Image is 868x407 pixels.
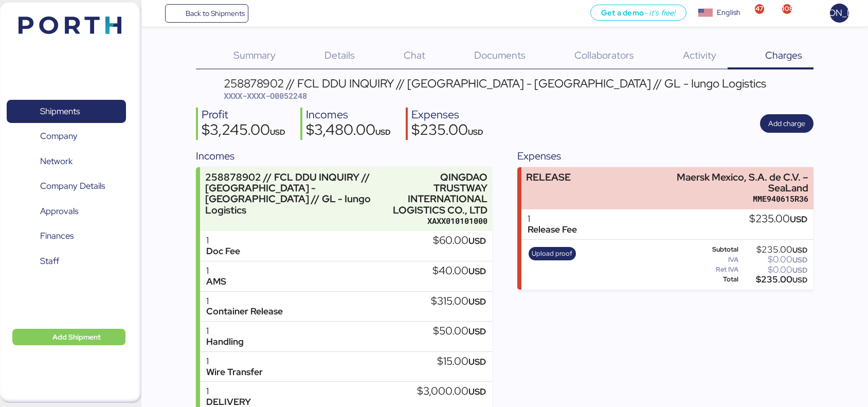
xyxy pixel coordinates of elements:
[52,331,101,343] span: Add Shipment
[468,326,486,337] span: USD
[186,7,245,20] span: Back to Shipments
[7,224,126,248] a: Finances
[528,214,577,224] div: 1
[431,296,486,307] div: $315.00
[233,48,276,62] span: Summary
[40,254,59,269] span: Staff
[40,104,80,119] span: Shipments
[386,172,487,216] div: QINGDAO TRUSTWAY INTERNATIONAL LOGISTICS CO., LTD
[749,214,807,225] div: $235.00
[792,266,807,275] span: USD
[205,172,381,216] div: 258878902 // FCL DDU INQUIRY // [GEOGRAPHIC_DATA] - [GEOGRAPHIC_DATA] // GL - Iungo Logistics
[528,224,577,235] div: Release Fee
[202,122,285,140] div: $3,245.00
[148,5,165,22] button: Menu
[206,306,283,317] div: Container Release
[40,204,78,219] span: Approvals
[7,100,126,123] a: Shipments
[740,246,808,254] div: $235.00
[306,108,391,122] div: Incomes
[740,276,808,284] div: $235.00
[740,266,808,274] div: $0.00
[40,129,78,144] span: Company
[765,48,802,62] span: Charges
[696,246,738,253] div: Subtotal
[683,48,716,62] span: Activity
[792,255,807,264] span: USD
[386,216,487,226] div: XAXX010101000
[404,48,425,62] span: Chat
[417,386,486,397] div: $3,000.00
[40,154,73,169] span: Network
[306,122,391,140] div: $3,480.00
[411,122,483,140] div: $235.00
[529,247,576,260] button: Upload proof
[717,7,740,18] div: English
[7,174,126,198] a: Company Details
[206,276,226,287] div: AMS
[468,356,486,367] span: USD
[526,172,571,183] div: RELEASE
[411,108,483,122] div: Expenses
[7,200,126,223] a: Approvals
[324,48,355,62] span: Details
[206,266,226,276] div: 1
[792,245,807,255] span: USD
[206,337,244,347] div: Handling
[224,91,307,101] span: XXXX-XXXX-O0052248
[202,108,285,122] div: Profit
[792,275,807,285] span: USD
[165,4,249,23] a: Back to Shipments
[468,266,486,277] span: USD
[206,326,244,337] div: 1
[7,250,126,273] a: Staff
[768,117,805,130] span: Add charge
[696,256,738,263] div: IVA
[12,329,125,345] button: Add Shipment
[433,326,486,337] div: $50.00
[639,193,809,204] div: MME940615R36
[474,48,526,62] span: Documents
[206,356,263,367] div: 1
[206,246,240,257] div: Doc Fee
[270,127,285,137] span: USD
[7,150,126,173] a: Network
[437,356,486,367] div: $15.00
[790,214,807,225] span: USD
[468,296,486,307] span: USD
[196,148,493,164] div: Incomes
[468,386,486,397] span: USD
[532,248,572,259] span: Upload proof
[432,266,486,277] div: $40.00
[696,266,738,273] div: Ret IVA
[206,296,283,307] div: 1
[206,367,263,378] div: Wire Transfer
[740,256,808,263] div: $0.00
[517,148,814,164] div: Expenses
[206,235,240,246] div: 1
[40,179,105,193] span: Company Details
[468,127,483,137] span: USD
[206,386,251,397] div: 1
[574,48,634,62] span: Collaborators
[433,235,486,246] div: $60.00
[40,228,74,243] span: Finances
[375,127,391,137] span: USD
[639,172,809,193] div: Maersk Mexico, S.A. de C.V. – SeaLand
[7,125,126,148] a: Company
[760,114,813,133] button: Add charge
[224,78,766,89] div: 258878902 // FCL DDU INQUIRY // [GEOGRAPHIC_DATA] - [GEOGRAPHIC_DATA] // GL - Iungo Logistics
[468,235,486,246] span: USD
[696,276,738,283] div: Total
